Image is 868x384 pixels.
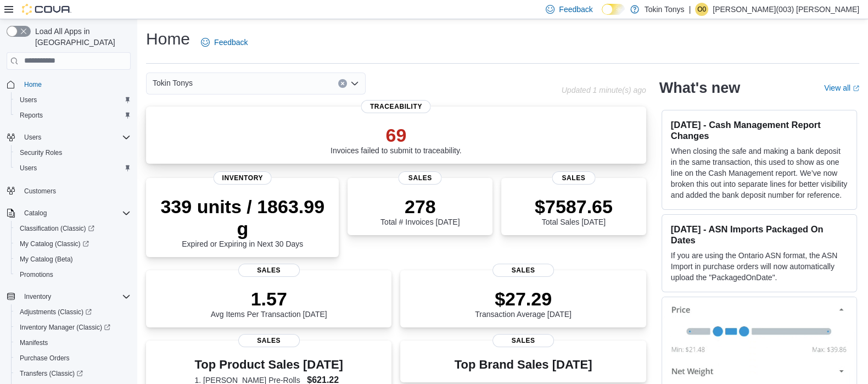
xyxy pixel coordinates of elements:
[15,268,58,281] a: Promotions
[331,124,462,146] p: 69
[20,183,131,197] span: Customers
[11,267,135,282] button: Promotions
[11,221,135,236] a: Classification (Classic)
[11,304,135,320] a: Adjustments (Classic)
[492,334,554,347] span: Sales
[20,369,83,378] span: Transfers (Classic)
[20,207,131,220] span: Catalog
[22,4,71,15] img: Cova
[20,290,55,303] button: Inventory
[24,292,51,301] span: Inventory
[671,250,848,283] p: If you are using the Ontario ASN format, the ASN Import in purchase orders will now automatically...
[824,84,859,92] a: View allExternal link
[11,145,135,160] button: Security Roles
[15,321,131,334] span: Inventory Manager (Classic)
[31,26,131,48] span: Load All Apps in [GEOGRAPHIC_DATA]
[20,164,37,172] span: Users
[15,162,41,175] a: Users
[15,352,131,365] span: Purchase Orders
[475,288,572,310] p: $27.29
[11,320,135,335] a: Inventory Manager (Classic)
[214,37,248,48] span: Feedback
[689,3,691,16] p: |
[2,76,135,92] button: Home
[24,187,56,196] span: Customers
[15,305,96,319] a: Adjustments (Classic)
[562,86,646,94] p: Updated 1 minute(s) ago
[20,78,46,91] a: Home
[552,171,595,185] span: Sales
[15,352,74,365] a: Purchase Orders
[20,354,70,363] span: Purchase Orders
[20,185,60,198] a: Customers
[20,111,43,120] span: Reports
[455,358,592,371] h3: Top Brand Sales [DATE]
[24,80,42,89] span: Home
[11,160,135,176] button: Users
[15,336,52,349] a: Manifests
[15,253,77,266] a: My Catalog (Beta)
[15,253,131,266] span: My Catalog (Beta)
[20,131,46,144] button: Users
[695,3,708,16] div: Omar(003) Nunez
[399,171,442,185] span: Sales
[559,4,592,15] span: Feedback
[153,76,193,90] span: Tokin Tonys
[15,146,131,159] span: Security Roles
[146,28,190,50] h1: Home
[15,237,131,251] span: My Catalog (Classic)
[535,196,613,226] div: Total Sales [DATE]
[15,222,131,235] span: Classification (Classic)
[15,305,131,319] span: Adjustments (Classic)
[2,182,135,198] button: Customers
[15,336,131,349] span: Manifests
[24,133,41,142] span: Users
[475,288,572,319] div: Transaction Average [DATE]
[20,77,131,91] span: Home
[11,92,135,108] button: Users
[20,240,89,248] span: My Catalog (Classic)
[15,321,115,334] a: Inventory Manager (Classic)
[11,335,135,350] button: Manifests
[2,130,135,145] button: Users
[697,3,706,16] span: O0
[645,3,685,16] p: Tokin Tonys
[15,93,131,107] span: Users
[15,162,131,175] span: Users
[380,196,460,226] div: Total # Invoices [DATE]
[602,4,625,15] input: Dark Mode
[11,366,135,381] a: Transfers (Classic)
[15,268,131,281] span: Promotions
[2,205,135,221] button: Catalog
[15,237,93,251] a: My Catalog (Classic)
[11,350,135,366] button: Purchase Orders
[238,334,300,347] span: Sales
[195,358,343,371] h3: Top Product Sales [DATE]
[20,96,37,104] span: Users
[20,207,51,220] button: Catalog
[15,367,87,380] a: Transfers (Classic)
[713,3,859,16] p: [PERSON_NAME](003) [PERSON_NAME]
[602,15,602,15] span: Dark Mode
[20,338,48,347] span: Manifests
[492,264,554,277] span: Sales
[20,270,53,279] span: Promotions
[11,108,135,123] button: Reports
[15,146,66,159] a: Security Roles
[238,264,300,277] span: Sales
[20,148,62,157] span: Security Roles
[155,196,330,248] div: Expired or Expiring in Next 30 Days
[15,109,47,122] a: Reports
[338,79,347,88] button: Clear input
[213,171,272,185] span: Inventory
[380,196,460,218] p: 278
[20,323,110,332] span: Inventory Manager (Classic)
[671,119,848,141] h3: [DATE] - Cash Management Report Changes
[20,224,94,233] span: Classification (Classic)
[24,209,47,218] span: Catalog
[853,85,859,92] svg: External link
[2,289,135,304] button: Inventory
[20,255,73,264] span: My Catalog (Beta)
[15,367,131,380] span: Transfers (Classic)
[671,224,848,246] h3: [DATE] - ASN Imports Packaged On Dates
